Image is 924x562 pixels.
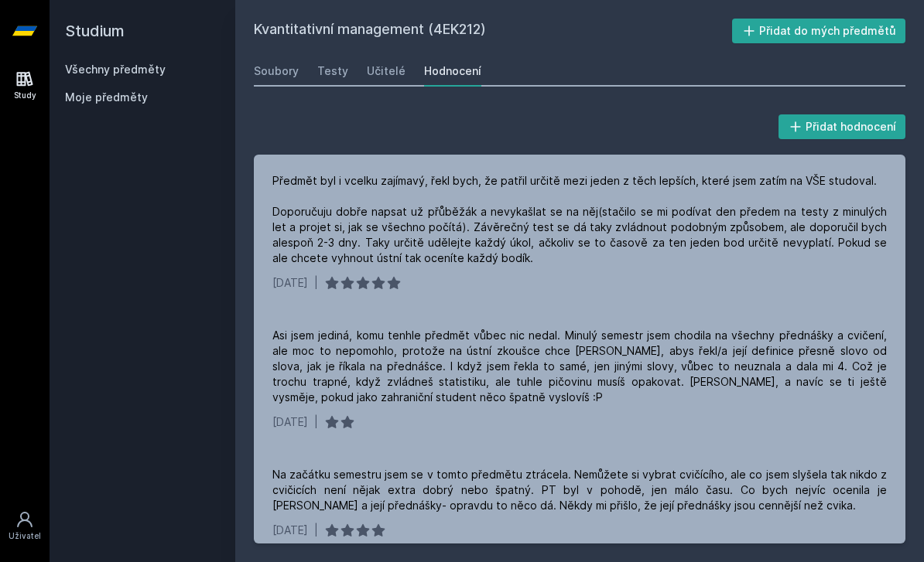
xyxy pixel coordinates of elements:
div: | [314,523,318,538]
a: Study [3,62,46,109]
a: Učitelé [367,56,406,87]
a: Uživatel [3,502,46,550]
div: Uživatel [9,530,41,542]
div: | [314,275,318,291]
button: Přidat do mých předmětů [732,19,906,43]
div: Na začátku semestru jsem se v tomto předmětu ztrácela. Nemůžete si vybrat cvičícího, ale co jsem ... [272,467,887,513]
span: Moje předměty [65,90,148,105]
div: Study [14,90,36,101]
div: [DATE] [272,275,308,291]
a: Hodnocení [424,56,481,87]
div: Předmět byl i vcelku zajímavý, řekl bych, že patřil určitě mezi jeden z těch lepších, které jsem ... [272,173,887,266]
a: Všechny předměty [65,63,166,76]
div: Učitelé [367,63,406,79]
button: Přidat hodnocení [779,114,906,139]
div: Testy [317,63,348,79]
div: Asi jsem jediná, komu tenhle předmět vůbec nic nedal. Minulý semestr jsem chodila na všechny před... [272,328,887,405]
div: Soubory [254,63,299,79]
div: [DATE] [272,414,308,430]
div: Hodnocení [424,63,481,79]
a: Testy [317,56,348,87]
div: [DATE] [272,523,308,538]
h2: Kvantitativní management (4EK212) [254,19,732,43]
div: | [314,414,318,430]
a: Soubory [254,56,299,87]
